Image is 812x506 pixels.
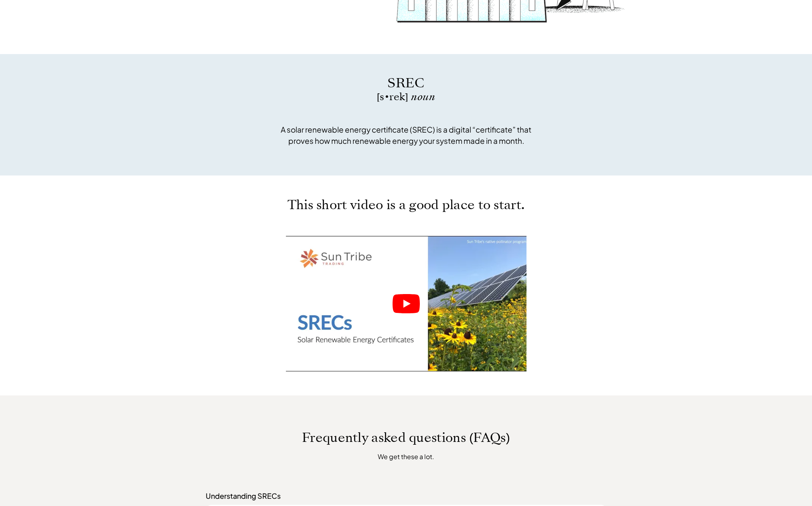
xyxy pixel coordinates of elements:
[206,491,607,501] p: Understanding SRECs
[276,74,537,92] p: SREC
[276,92,537,102] p: [s • rek]
[257,452,555,462] p: We get these a lot.
[411,90,435,104] span: noun
[276,124,537,146] p: A solar renewable energy certificate (SREC) is a digital “certificate” that proves how much renew...
[178,430,635,445] p: Frequently asked questions (FAQs)
[256,200,557,210] p: This short video is a good place to start.
[393,294,420,313] button: Play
